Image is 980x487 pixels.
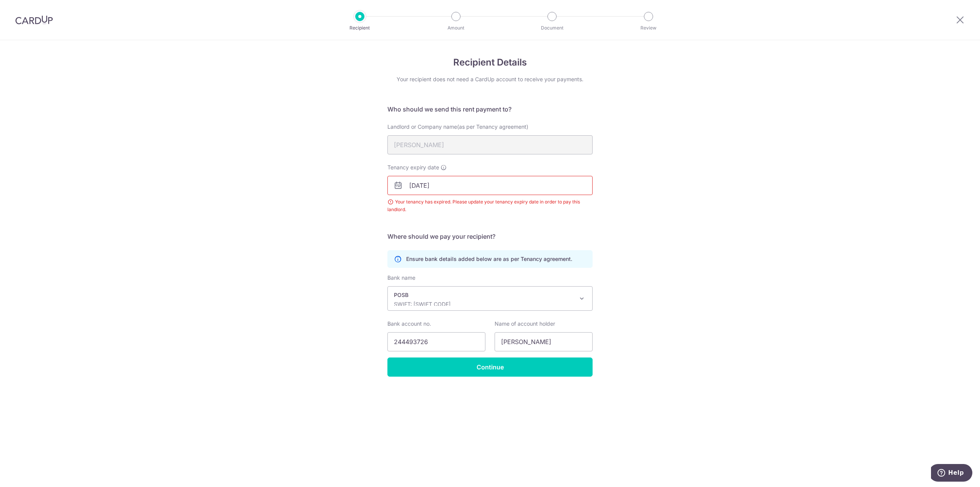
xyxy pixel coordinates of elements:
img: CardUp [15,15,53,25]
span: POSB [387,286,593,311]
input: DD/MM/YYYY [387,176,593,195]
p: Ensure bank details added below are as per Tenancy agreement. [406,255,572,263]
h5: Who should we send this rent payment to? [387,105,593,114]
span: Tenancy expiry date [387,164,439,171]
input: Continue [387,357,593,377]
span: POSB [388,287,592,310]
div: Your tenancy has expired. Please update your tenancy expiry date in order to pay this landlord. [387,198,593,213]
p: Recipient [332,24,388,32]
p: Document [524,24,580,32]
label: Bank name [387,274,415,282]
p: Amount [428,24,484,32]
span: Landlord or Company name(as per Tenancy agreement) [387,123,528,130]
iframe: Opens a widget where you can find more information [931,464,972,483]
p: Review [620,24,677,32]
p: SWIFT: [SWIFT_CODE] [394,300,574,308]
label: Name of account holder [495,320,555,328]
div: Your recipient does not need a CardUp account to receive your payments. [387,75,593,83]
label: Bank account no. [387,320,431,328]
p: POSB [394,291,574,299]
h4: Recipient Details [387,56,593,69]
h5: Where should we pay your recipient? [387,232,593,241]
